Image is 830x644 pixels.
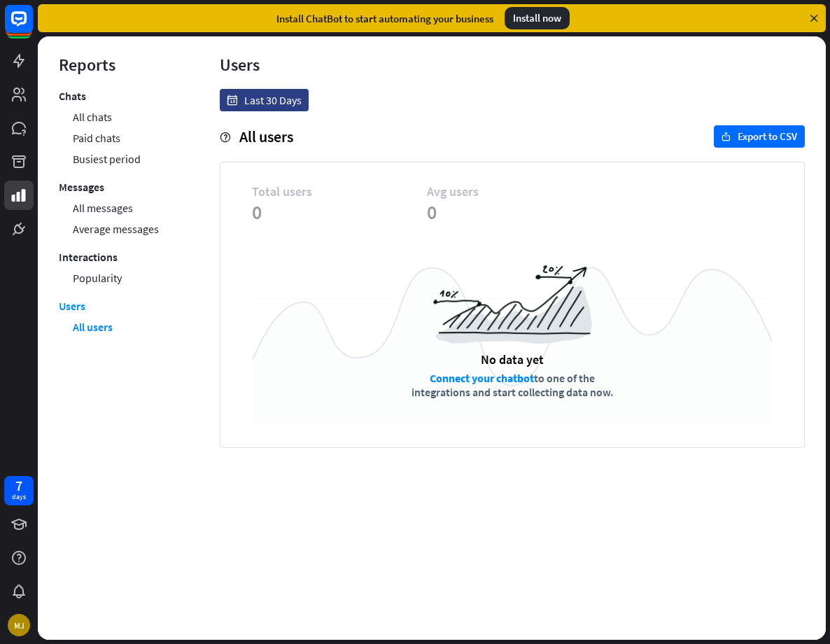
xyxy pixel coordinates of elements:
[244,93,302,107] span: Last 30 Days
[252,183,427,199] span: Total users
[59,176,104,197] a: Messages
[11,6,53,48] button: Open LiveChat chat widget
[73,127,120,148] a: Paid chats
[427,199,602,225] span: 0
[227,95,237,106] i: date
[430,371,534,385] a: Connect your chatbot
[59,89,86,106] a: Chats
[8,614,30,636] div: MJ
[59,246,118,267] a: Interactions
[73,148,141,169] a: Busiest period
[73,316,113,337] a: All users
[481,351,544,367] div: No data yet
[252,199,427,225] span: 0
[73,267,122,288] a: Popularity
[239,127,293,146] span: All users
[15,479,22,492] div: 7
[59,54,178,76] div: Reports
[220,132,230,143] i: help
[220,54,805,76] div: Users
[73,197,133,218] a: All messages
[276,12,493,25] div: Install ChatBot to start automating your business
[73,106,112,127] a: All chats
[12,492,26,502] div: days
[714,125,805,148] button: exportExport to CSV
[59,295,85,316] a: Users
[406,371,619,399] div: to one of the integrations and start collecting data now.
[4,476,34,505] a: 7 days
[73,218,159,239] a: Average messages
[722,132,731,141] i: export
[505,7,570,29] div: Install now
[433,265,592,344] img: a6954988516a0971c967.png
[427,183,602,199] span: Avg users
